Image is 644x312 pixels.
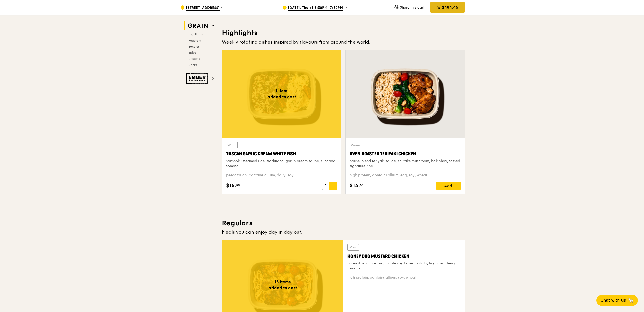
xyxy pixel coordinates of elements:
[600,297,626,303] span: Chat with us
[222,28,465,37] h3: Highlights
[226,150,337,158] div: Tuscan Garlic Cream White Fish
[226,142,238,148] div: Warm
[350,173,461,178] div: high protein, contains allium, egg, soy, wheat
[226,159,337,169] div: sanshoku steamed rice, traditional garlic cream sauce, sundried tomato
[222,38,465,46] div: Weekly rotating dishes inspired by flavours from around the world.
[226,173,337,178] div: pescatarian, contains allium, dairy, soy
[226,182,236,189] span: $15.
[222,219,465,228] h3: Regulars
[350,142,361,148] div: Warm
[628,297,634,303] span: 🦙
[186,21,210,30] img: Grain web logo
[400,5,424,10] span: Share this cart
[186,73,210,84] img: Ember Smokery web logo
[222,229,465,236] div: Meals you can enjoy day in day out.
[347,261,461,271] div: house-blend mustard, maple soy baked potato, linguine, cherry tomato
[188,33,203,36] span: Highlights
[347,253,461,260] div: Honey Duo Mustard Chicken
[350,182,360,189] span: $14.
[288,5,343,11] span: [DATE], Thu at 6:30PM–7:30PM
[350,150,461,158] div: Oven‑Roasted Teriyaki Chicken
[188,39,201,42] span: Regulars
[596,295,638,306] button: Chat with us🦙
[442,5,458,10] span: $484.45
[323,182,329,189] span: 1
[188,57,200,61] span: Desserts
[186,5,220,11] span: [STREET_ADDRESS]
[347,275,461,280] div: high protein, contains allium, soy, wheat
[350,159,461,169] div: house-blend teriyaki sauce, shiitake mushroom, bok choy, tossed signature rice
[188,51,196,54] span: Sides
[188,63,197,67] span: Drinks
[436,182,461,190] div: Add
[360,183,364,187] span: 50
[188,45,199,48] span: Bundles
[236,183,240,187] span: 50
[347,244,359,251] div: Warm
